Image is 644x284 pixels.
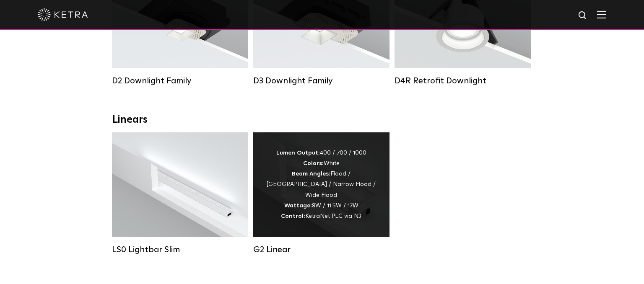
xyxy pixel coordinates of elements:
a: LS0 Lightbar Slim Lumen Output:200 / 350Colors:White / BlackControl:X96 Controller [112,132,248,255]
img: Hamburger%20Nav.svg [597,10,606,18]
strong: Wattage: [284,203,312,209]
strong: Colors: [303,160,324,166]
div: G2 Linear [253,245,390,255]
div: D2 Downlight Family [112,76,248,86]
strong: Beam Angles: [292,171,330,177]
img: ketra-logo-2019-white [38,8,88,21]
strong: Lumen Output: [276,150,320,156]
a: G2 Linear Lumen Output:400 / 700 / 1000Colors:WhiteBeam Angles:Flood / [GEOGRAPHIC_DATA] / Narrow... [253,132,390,255]
div: Linears [112,114,532,126]
img: search icon [578,10,588,21]
div: 400 / 700 / 1000 White Flood / [GEOGRAPHIC_DATA] / Narrow Flood / Wide Flood 8W / 11.5W / 17W Ket... [266,148,377,222]
div: D4R Retrofit Downlight [395,76,531,86]
strong: Control: [281,213,305,219]
div: D3 Downlight Family [253,76,390,86]
div: LS0 Lightbar Slim [112,245,248,255]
